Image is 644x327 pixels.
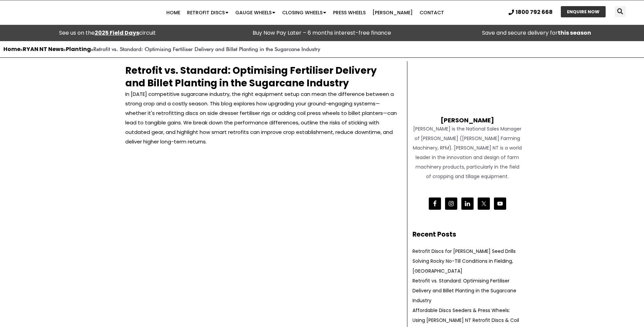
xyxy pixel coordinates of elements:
[93,46,320,52] strong: Retrofit vs. Standard: Optimising Fertiliser Delivery and Billet Planting in the Sugarcane Industry
[163,6,184,19] a: Home
[95,29,139,37] a: 2025 Field Days
[567,10,600,14] span: ENQUIRE NOW
[218,28,426,38] p: Buy Now Pay Later – 6 months interest-free finance
[232,6,279,19] a: Gauge Wheels
[412,230,522,240] h2: Recent Posts
[561,6,606,17] a: ENQUIRE NOW
[615,6,626,17] div: Search
[509,10,553,15] a: 1800 792 668
[20,2,88,23] img: Ryan NT logo
[412,124,522,181] div: [PERSON_NAME] is the National Sales Manager of [PERSON_NAME] ([PERSON_NAME] Farming Machinery, RF...
[184,6,232,19] a: Retrofit Discs
[558,29,591,37] strong: this season
[125,6,485,19] nav: Menu
[412,110,522,124] h4: [PERSON_NAME]
[125,65,397,89] h2: Retrofit vs. Standard: Optimising Fertiliser Delivery and Billet Planting in the Sugarcane Industry
[66,45,91,53] a: Planting
[416,6,447,19] a: Contact
[412,248,516,274] a: Retrofit Discs for [PERSON_NAME] Seed Drills Solving Rocky No-Till Conditions in Fielding, [GEOGR...
[3,45,20,53] a: Home
[433,28,641,38] p: Save and secure delivery for
[516,10,553,15] span: 1800 792 668
[330,6,369,19] a: Press Wheels
[3,28,211,38] div: See us on the circuit
[369,6,416,19] a: [PERSON_NAME]
[23,45,63,53] a: RYAN NT News
[3,46,320,52] span: » » »
[125,89,397,147] p: In [DATE] competitive sugarcane industry, the right equipment setup can mean the difference betwe...
[279,6,330,19] a: Closing Wheels
[412,277,516,304] a: Retrofit vs. Standard: Optimising Fertiliser Delivery and Billet Planting in the Sugarcane Industry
